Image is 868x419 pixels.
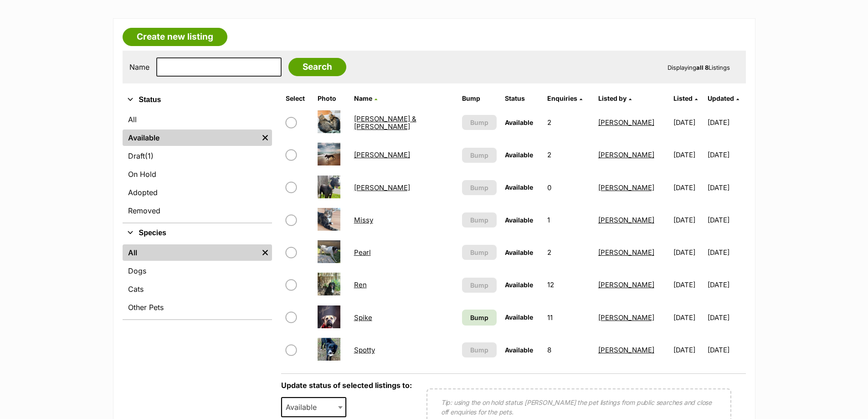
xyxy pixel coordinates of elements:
span: Displaying Listings [668,64,730,71]
span: Bump [470,183,488,192]
a: Adopted [123,184,272,201]
a: Bump [462,310,497,326]
span: Updated [708,94,734,102]
td: 0 [544,172,593,203]
td: [DATE] [708,302,745,333]
a: Draft [123,148,272,164]
a: Enquiries [547,94,582,102]
a: Missy [354,216,373,224]
a: Name [354,94,377,102]
span: translation missing: en.admin.listings.index.attributes.enquiries [547,94,577,102]
td: [DATE] [708,139,745,171]
p: Tip: using the on hold status [PERSON_NAME] the pet listings from public searches and close off e... [441,398,717,417]
button: Bump [462,180,497,195]
td: 12 [544,269,593,300]
a: [PERSON_NAME] [598,216,654,224]
img: Spike [318,305,340,328]
button: Bump [462,342,497,357]
td: [DATE] [708,204,745,236]
span: Available [505,346,533,354]
a: [PERSON_NAME] [598,346,654,354]
td: 11 [544,302,593,333]
td: [DATE] [708,172,745,203]
button: Bump [462,278,497,293]
td: [DATE] [670,237,707,268]
a: [PERSON_NAME] [598,183,654,192]
label: Update status of selected listings to: [281,381,412,390]
a: On Hold [123,166,272,182]
span: Available [505,183,533,191]
span: Listed by [598,94,627,102]
div: Species [123,243,272,319]
button: Status [123,94,272,106]
a: All [123,111,272,128]
td: [DATE] [670,269,707,300]
a: [PERSON_NAME] [598,313,654,322]
label: Name [129,63,149,71]
span: Bump [470,215,488,225]
span: Available [505,216,533,224]
a: Dogs [123,263,272,279]
td: 1 [544,204,593,236]
td: [DATE] [670,139,707,171]
span: Listed [673,94,693,102]
button: Species [123,227,272,239]
a: Available [123,129,258,146]
a: [PERSON_NAME] [598,280,654,289]
a: Cats [123,281,272,297]
td: 2 [544,139,593,171]
span: Available [505,281,533,289]
a: Spotty [354,346,375,354]
a: Remove filter [258,244,272,261]
span: Bump [470,150,488,160]
span: (1) [145,150,154,161]
td: [DATE] [670,107,707,138]
div: Status [123,109,272,222]
td: [DATE] [708,237,745,268]
span: Bump [470,345,488,355]
a: Spike [354,313,372,322]
span: Available [282,401,326,414]
span: Available [505,313,533,321]
a: Other Pets [123,299,272,316]
td: [DATE] [670,172,707,203]
input: Search [288,58,346,76]
span: Available [505,151,533,159]
a: [PERSON_NAME] [354,150,410,159]
button: Bump [462,212,497,228]
span: Bump [470,118,488,127]
td: [DATE] [708,107,745,138]
span: Available [505,119,533,126]
th: Photo [314,91,349,106]
a: Updated [708,94,739,102]
strong: all 8 [696,64,709,71]
a: [PERSON_NAME] [598,150,654,159]
span: Available [281,397,347,417]
span: Bump [470,280,488,290]
a: [PERSON_NAME] [354,183,410,192]
td: [DATE] [708,334,745,366]
td: [DATE] [670,302,707,333]
span: Bump [470,313,488,322]
button: Bump [462,148,497,163]
a: Remove filter [258,129,272,146]
td: 2 [544,107,593,138]
th: Select [282,91,313,106]
button: Bump [462,245,497,260]
td: 8 [544,334,593,366]
span: Available [505,248,533,256]
a: [PERSON_NAME] [598,248,654,257]
span: Bump [470,248,488,257]
a: Ren [354,280,367,289]
a: Pearl [354,248,371,257]
span: Name [354,94,372,102]
a: [PERSON_NAME] [598,118,654,127]
a: Listed by [598,94,632,102]
td: [DATE] [670,204,707,236]
th: Bump [458,91,500,106]
a: Removed [123,202,272,219]
td: [DATE] [670,334,707,366]
button: Bump [462,115,497,130]
th: Status [501,91,543,106]
a: [PERSON_NAME] & [PERSON_NAME] [354,114,416,131]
